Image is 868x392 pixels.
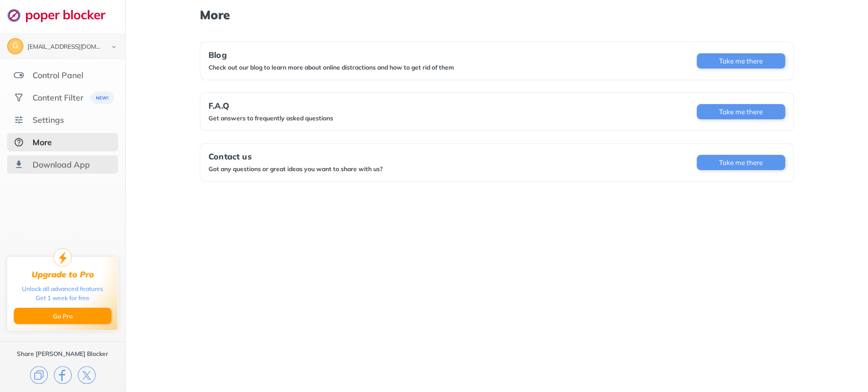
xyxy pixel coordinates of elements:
div: Contact us [208,152,383,161]
img: menuBanner.svg [89,91,114,104]
img: facebook.svg [54,366,72,384]
div: gavinmhall42@gmail.com [27,44,103,51]
div: Blog [208,50,454,59]
h1: More [200,8,794,21]
div: Share [PERSON_NAME] Blocker [17,350,108,358]
div: More [33,137,52,147]
img: download-app.svg [14,159,24,170]
button: Take me there [697,53,785,69]
div: Download App [33,159,90,170]
img: settings.svg [14,115,24,125]
div: Unlock all advanced features [22,284,103,293]
img: chevron-bottom-black.svg [108,42,120,52]
div: Get answers to frequently asked questions [208,114,333,122]
div: Control Panel [33,70,83,80]
img: social.svg [14,92,24,103]
div: Settings [33,115,64,125]
button: Go Pro [14,308,111,324]
img: features.svg [14,70,24,80]
div: Upgrade to Pro [32,270,94,279]
img: logo-webpage.svg [7,8,116,22]
div: F.A.Q [208,101,333,110]
img: upgrade-to-pro.svg [53,248,72,267]
img: x.svg [78,366,96,384]
div: Check out our blog to learn more about online distractions and how to get rid of them [208,63,454,72]
div: Get 1 week for free [36,293,89,303]
div: Content Filter [33,92,83,103]
img: copy.svg [30,366,48,384]
button: Take me there [697,104,785,119]
img: about-selected.svg [14,137,24,147]
div: Got any questions or great ideas you want to share with us? [208,165,383,173]
button: Take me there [697,155,785,170]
